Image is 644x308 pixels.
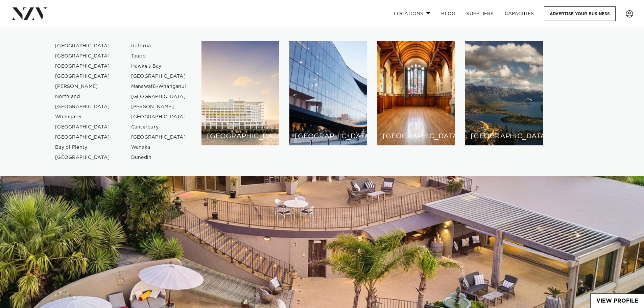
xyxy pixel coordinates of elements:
a: [GEOGRAPHIC_DATA] [126,132,192,142]
h6: [GEOGRAPHIC_DATA] [383,133,450,140]
a: [GEOGRAPHIC_DATA] [50,61,116,71]
a: Bay of Plenty [50,142,116,152]
a: [GEOGRAPHIC_DATA] [50,152,116,163]
a: Auckland venues [GEOGRAPHIC_DATA] [201,41,279,145]
a: Taupo [126,51,192,61]
a: Dunedin [126,152,192,163]
a: Manawatū-Whanganui [126,81,192,92]
a: [GEOGRAPHIC_DATA] [50,51,116,61]
a: [GEOGRAPHIC_DATA] [50,102,116,112]
a: Queenstown venues [GEOGRAPHIC_DATA] [465,41,543,145]
a: Whangarei [50,112,116,122]
a: [PERSON_NAME] [126,102,192,112]
a: Christchurch venues [GEOGRAPHIC_DATA] [377,41,455,145]
a: [GEOGRAPHIC_DATA] [50,71,116,81]
a: Wanaka [126,142,192,152]
a: [PERSON_NAME] [50,81,116,92]
a: Hawke's Bay [126,61,192,71]
a: Northland [50,92,116,102]
a: [GEOGRAPHIC_DATA] [126,112,192,122]
a: [GEOGRAPHIC_DATA] [126,92,192,102]
a: [GEOGRAPHIC_DATA] [50,132,116,142]
a: [GEOGRAPHIC_DATA] [50,122,116,132]
a: Advertise your business [544,6,616,21]
a: [GEOGRAPHIC_DATA] [126,71,192,81]
img: nzv-logo.png [11,7,48,20]
a: [GEOGRAPHIC_DATA] [50,41,116,51]
a: Capacities [499,6,540,21]
a: View Profile [591,294,644,308]
a: Rotorua [126,41,192,51]
a: BLOG [436,6,461,21]
a: Locations [388,6,436,21]
h6: [GEOGRAPHIC_DATA] [471,133,538,140]
h6: [GEOGRAPHIC_DATA] [295,133,362,140]
a: Wellington venues [GEOGRAPHIC_DATA] [289,41,367,145]
a: SUPPLIERS [461,6,499,21]
a: Canterbury [126,122,192,132]
h6: [GEOGRAPHIC_DATA] [207,133,274,140]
